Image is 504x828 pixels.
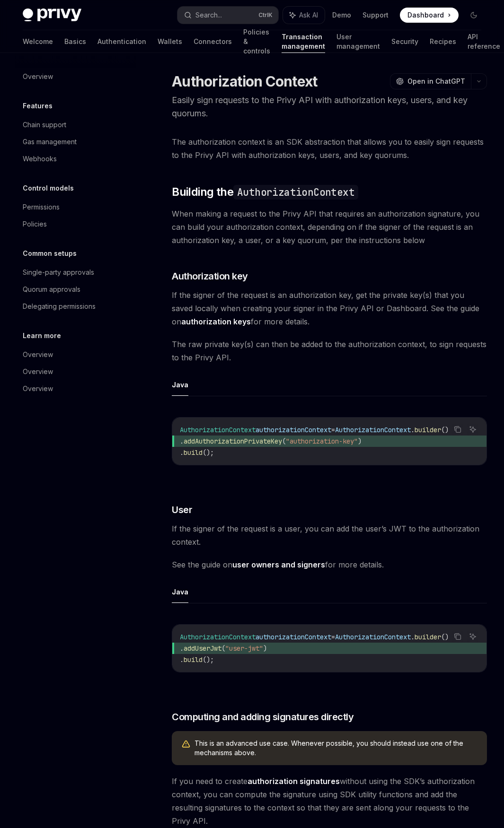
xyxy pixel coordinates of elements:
[23,71,53,82] div: Overview
[172,710,354,723] span: Computing and adding signatures directly
[331,633,335,641] span: =
[23,349,53,360] div: Overview
[172,94,487,120] p: Easily sign requests to the Privy API with authorization keys, users, and key quorums.
[23,9,81,22] img: dark logo
[172,374,188,396] button: Java
[15,363,136,380] a: Overview
[180,448,184,457] span: .
[181,317,251,327] a: authorization keys
[23,284,80,295] div: Quorum approvals
[203,655,214,664] span: ();
[15,133,136,150] a: Gas management
[15,281,136,298] a: Quorum approvals
[23,267,94,278] div: Single-party approvals
[172,184,358,200] span: Building the
[335,426,411,434] span: AuthorizationContext
[282,437,286,445] span: (
[184,644,221,653] span: addUserJwt
[180,426,256,434] span: AuthorizationContext
[23,201,60,213] div: Permissions
[411,633,415,641] span: .
[172,775,487,828] span: If you need to create without using the SDK’s authorization context, you can compute the signatur...
[225,644,263,653] span: "user-jwt"
[184,437,282,445] span: addAuthorizationPrivateKey
[256,633,331,641] span: authorizationContext
[283,7,325,24] button: Ask AI
[336,30,380,53] a: User management
[466,8,481,23] button: Toggle dark mode
[451,423,464,436] button: Copy the contents from the code block
[411,426,415,434] span: .
[172,288,487,328] span: If the signer of the request is an authorization key, get the private key(s) that you saved local...
[263,644,267,653] span: )
[391,30,418,53] a: Security
[331,426,335,434] span: =
[172,135,487,162] span: The authorization context is an SDK abstraction that allows you to easily sign requests to the Pr...
[243,30,270,53] a: Policies & controls
[23,30,53,53] a: Welcome
[23,330,61,341] h5: Learn more
[97,30,146,53] a: Authentication
[177,7,278,24] button: Search...CtrlK
[180,655,184,664] span: .
[258,11,273,19] span: Ctrl K
[180,644,184,653] span: .
[23,248,77,259] h5: Common setups
[15,298,136,315] a: Delegating permissions
[195,9,222,21] div: Search...
[172,207,487,247] span: When making a request to the Privy API that requires an authorization signature, you can build yo...
[194,30,232,53] a: Connectors
[23,218,47,230] div: Policies
[15,150,136,167] a: Webhooks
[15,68,136,85] a: Overview
[184,448,203,457] span: build
[400,8,459,23] a: Dashboard
[467,630,479,643] button: Ask AI
[256,426,331,434] span: authorizationContext
[23,119,66,131] div: Chain support
[195,739,477,758] span: This is an advanced use case. Whenever possible, you should instead use one of the mechanisms above.
[286,437,358,445] span: "authorization-key"
[172,558,487,571] span: See the guide on for more details.
[172,503,192,516] span: User
[407,77,465,86] span: Open in ChatGPT
[23,136,77,148] div: Gas management
[332,10,351,20] a: Demo
[23,100,53,112] h5: Features
[363,10,389,20] a: Support
[172,522,487,549] span: If the signer of the request is a user, you can add the user’s JWT to the authorization context.
[248,776,340,786] a: authorization signatures
[64,30,86,53] a: Basics
[15,346,136,363] a: Overview
[358,437,362,445] span: )
[172,73,317,90] h1: Authorization Context
[181,740,191,749] svg: Warning
[232,560,325,570] a: user owners and signers
[390,73,471,89] button: Open in ChatGPT
[15,116,136,133] a: Chain support
[282,30,325,53] a: Transaction management
[23,153,57,165] div: Webhooks
[172,270,248,283] span: Authorization key
[233,185,358,200] code: AuthorizationContext
[172,338,487,364] span: The raw private key(s) can then be added to the authorization context, to sign requests to the Pr...
[172,581,188,603] button: Java
[15,199,136,216] a: Permissions
[180,633,256,641] span: AuthorizationContext
[441,426,449,434] span: ()
[407,10,444,20] span: Dashboard
[221,644,225,653] span: (
[415,633,441,641] span: builder
[430,30,456,53] a: Recipes
[451,630,464,643] button: Copy the contents from the code block
[23,183,74,194] h5: Control models
[203,448,214,457] span: ();
[15,380,136,397] a: Overview
[15,216,136,233] a: Policies
[415,426,441,434] span: builder
[15,264,136,281] a: Single-party approvals
[158,30,182,53] a: Wallets
[299,10,318,20] span: Ask AI
[180,437,184,445] span: .
[441,633,449,641] span: ()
